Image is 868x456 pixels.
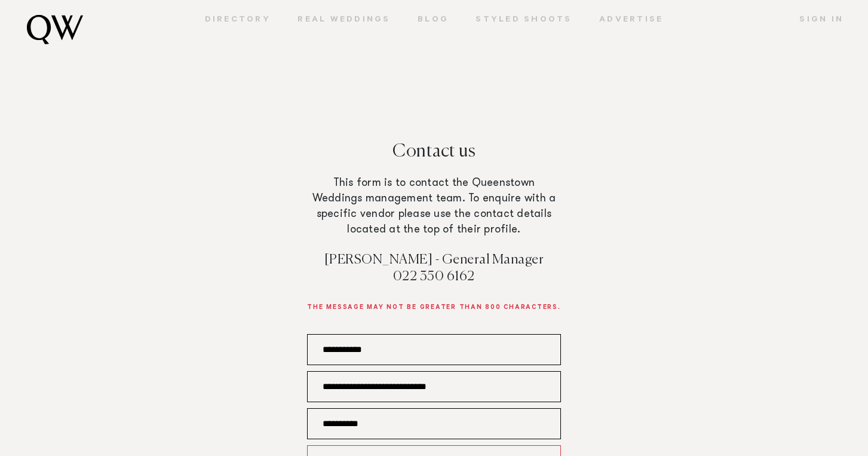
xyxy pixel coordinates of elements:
[191,15,284,26] a: Directory
[585,15,677,26] a: Advertise
[27,142,841,176] h1: Contact us
[284,15,404,26] a: Real Weddings
[307,176,560,238] p: This form is to contact the Queenstown Weddings management team. To enquire with a specific vendo...
[307,253,560,270] h4: [PERSON_NAME] - General Manager
[307,301,560,315] h5: The message may not be greater than 800 characters.
[786,15,844,26] a: Sign In
[393,270,475,283] a: 022 350 6162
[404,15,462,26] a: Blog
[27,15,83,44] img: monogram.svg
[462,15,586,26] a: Styled Shoots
